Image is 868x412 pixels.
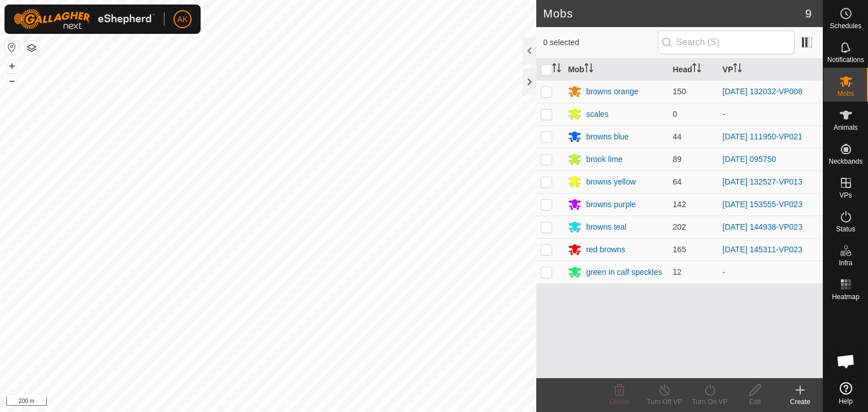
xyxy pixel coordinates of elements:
[839,192,852,199] span: VPs
[718,261,823,283] td: -
[224,397,266,407] a: Privacy Policy
[827,56,864,63] span: Notifications
[563,59,668,81] th: Mob
[723,245,802,254] a: [DATE] 145311-VP023
[586,266,662,278] div: green in calf speckles
[823,378,868,409] a: Help
[839,398,853,405] span: Help
[610,398,630,406] span: Delete
[543,37,657,49] span: 0 selected
[692,65,701,74] p-sorticon: Activate to sort
[586,86,639,98] div: browns orange
[723,87,802,96] a: [DATE] 132032-VP008
[586,221,627,233] div: browns teal
[586,199,636,211] div: browns purple
[642,397,687,407] div: Turn Off VP
[14,9,155,29] img: Gallagher Logo
[586,176,636,188] div: browns yellow
[673,155,682,164] span: 89
[5,59,19,73] button: +
[718,59,823,81] th: VP
[673,200,686,209] span: 142
[5,74,19,87] button: –
[673,222,686,231] span: 202
[669,59,718,81] th: Head
[673,132,682,141] span: 44
[836,226,855,233] span: Status
[830,23,861,29] span: Schedules
[586,131,629,143] div: browns blue
[279,397,313,407] a: Contact Us
[584,65,593,74] p-sorticon: Activate to sort
[5,41,19,54] button: Reset Map
[586,244,625,256] div: red browns
[673,109,678,119] span: 0
[733,65,742,74] p-sorticon: Activate to sort
[778,397,823,407] div: Create
[829,344,863,378] div: Open chat
[834,124,858,131] span: Animals
[177,14,188,25] span: AK
[25,41,38,55] button: Map Layers
[732,397,778,407] div: Edit
[832,293,860,300] span: Heatmap
[718,103,823,125] td: -
[839,260,852,266] span: Infra
[837,90,854,97] span: Mobs
[586,108,609,120] div: scales
[805,5,811,22] span: 9
[828,158,862,165] span: Neckbands
[673,177,682,186] span: 64
[586,154,623,165] div: brook lime
[723,155,776,164] a: [DATE] 095750
[723,222,802,231] a: [DATE] 144938-VP023
[723,200,802,209] a: [DATE] 153555-VP023
[543,7,805,20] h2: Mobs
[723,177,802,186] a: [DATE] 132527-VP013
[673,87,686,96] span: 150
[673,245,686,254] span: 165
[687,397,732,407] div: Turn On VP
[552,65,561,74] p-sorticon: Activate to sort
[673,268,682,277] span: 12
[658,30,795,54] input: Search (S)
[723,132,802,141] a: [DATE] 111950-VP021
